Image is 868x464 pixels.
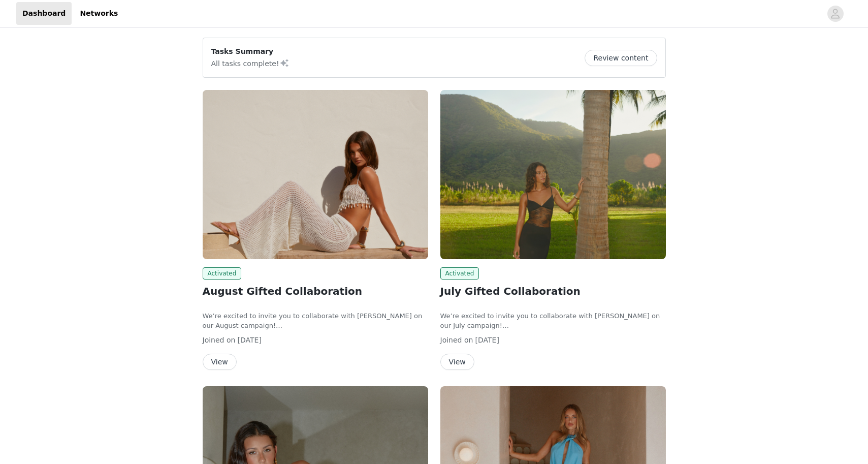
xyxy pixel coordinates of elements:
[238,336,262,344] span: [DATE]
[203,90,428,259] img: Peppermayo USA
[203,284,428,299] h2: August Gifted Collaboration
[440,336,473,344] span: Joined on
[16,2,72,25] a: Dashboard
[203,311,428,331] p: We’re excited to invite you to collaborate with [PERSON_NAME] on our August campaign!
[440,90,666,259] img: Peppermayo USA
[440,358,474,366] a: View
[440,354,474,370] button: View
[440,267,479,280] span: Activated
[440,311,666,331] p: We’re excited to invite you to collaborate with [PERSON_NAME] on our July campaign!
[211,46,290,57] p: Tasks Summary
[203,354,237,370] button: View
[475,336,499,344] span: [DATE]
[585,50,657,66] button: Review content
[830,6,840,22] div: avatar
[203,358,237,366] a: View
[211,57,290,69] p: All tasks complete!
[203,336,236,344] span: Joined on
[203,267,242,280] span: Activated
[74,2,124,25] a: Networks
[440,284,666,299] h2: July Gifted Collaboration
